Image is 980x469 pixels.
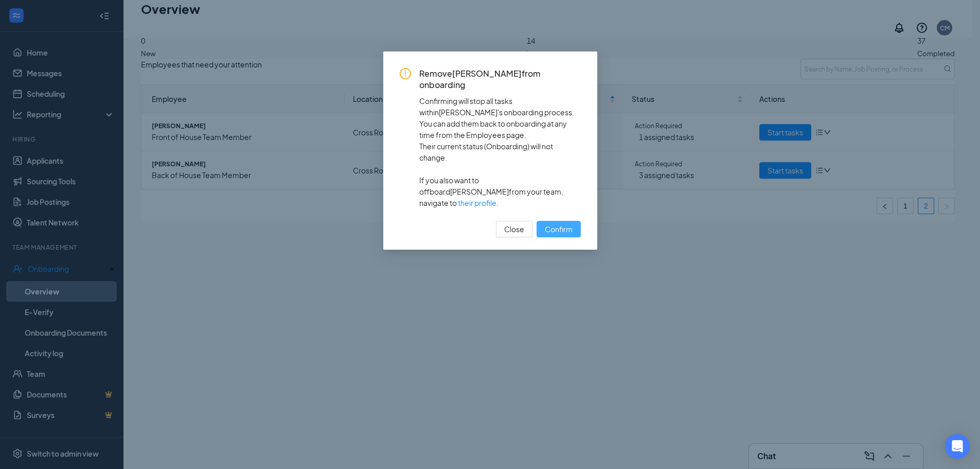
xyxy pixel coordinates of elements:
a: their profile [458,198,496,207]
span: exclamation-circle [400,68,411,79]
span: Confirming will stop all tasks within [PERSON_NAME] 's onboarding process. You can add them back ... [419,95,581,141]
button: Close [496,221,532,237]
button: Confirm [537,221,581,237]
span: Confirm [545,223,573,235]
div: Open Intercom Messenger [945,434,970,459]
span: Remove [PERSON_NAME] from onboarding [419,68,581,91]
span: If you also want to offboard [PERSON_NAME] from your team, navigate to . [419,175,581,209]
span: Their current status ( Onboarding ) will not change. [419,141,581,163]
span: Close [504,223,524,235]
